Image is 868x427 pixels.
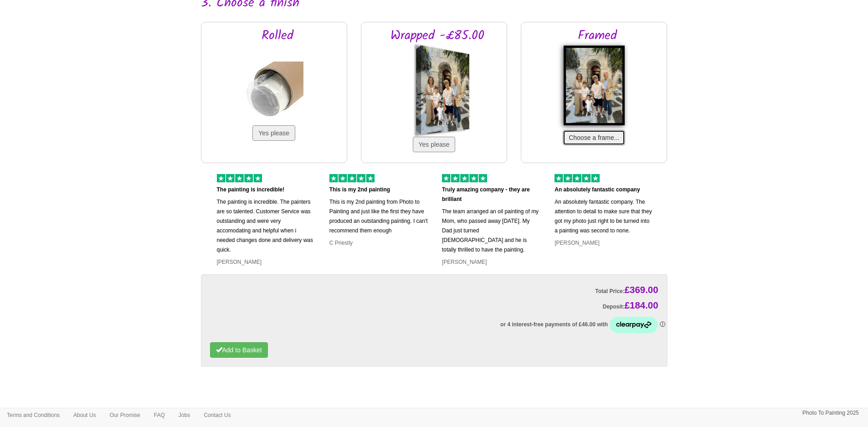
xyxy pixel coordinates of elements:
img: 5 of out 5 stars [217,174,262,182]
a: FAQ [147,408,172,422]
span: or 4 interest-free payments of £46.00 with [500,321,609,328]
h2: Framed [542,29,653,43]
label: Total Price: [595,283,658,297]
span: £184.00 [625,300,658,310]
a: Contact Us [197,408,237,422]
p: This is my 2nd painting [329,185,428,195]
p: C Priestly [329,238,428,248]
span: £369.00 [625,285,658,295]
img: Framed [564,46,625,125]
a: Jobs [172,408,197,422]
p: [PERSON_NAME] [217,257,316,267]
p: Photo To Painting 2025 [802,408,859,418]
img: 5 of out 5 stars [442,174,487,182]
img: 5 of out 5 stars [329,174,375,182]
span: £85.00 [446,26,484,46]
p: An absolutely fantastic company [555,185,653,195]
p: An absolutely fantastic company. The attention to detail to make sure that they got my photo just... [555,197,653,236]
p: The team arranged an oil painting of my Mom, who passed away [DATE]. My Dad just turned [DEMOGRAP... [442,207,541,255]
button: Yes please [252,125,295,141]
button: Add to Basket [210,342,268,358]
button: Choose a frame... [563,130,625,145]
p: This is my 2nd painting from Photo to Painting and just like the first they have produced an outs... [329,197,428,236]
h2: Rolled [222,29,333,43]
p: The painting is incredible! [217,185,316,195]
h2: Wrapped - [382,29,493,43]
p: Truly amazing company - they are brilliant [442,185,541,204]
p: [PERSON_NAME] [555,238,653,248]
a: Our Promise [103,408,147,422]
a: Information - Opens a dialog [660,321,665,328]
img: Rolled in a tube [244,62,303,121]
a: About Us [67,408,103,422]
p: [PERSON_NAME] [442,257,541,267]
img: 5 of out 5 stars [555,174,600,182]
label: Deposit: [603,299,658,312]
button: Yes please [413,137,456,152]
p: The painting is incredible. The painters are so talented. Customer Service was outstanding and we... [217,197,316,255]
